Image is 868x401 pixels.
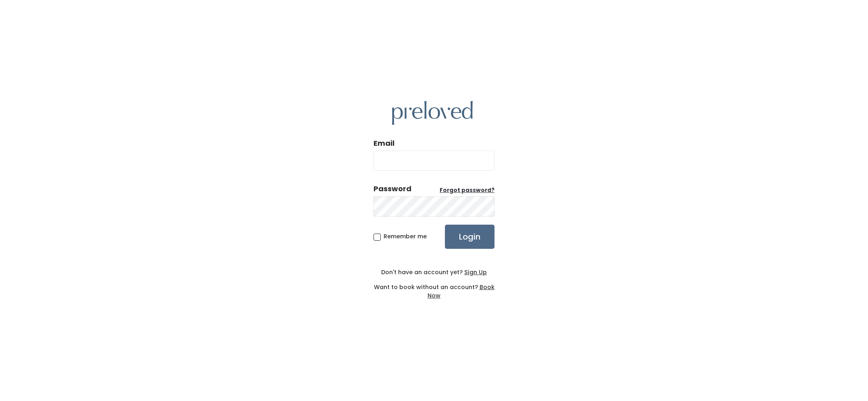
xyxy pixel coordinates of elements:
[373,277,495,300] div: Want to book without an account?
[440,186,495,194] a: Forgot password?
[392,101,473,125] img: preloved logo
[445,225,495,249] input: Login
[463,268,487,276] a: Sign Up
[373,184,411,194] div: Password
[373,138,394,149] label: Email
[428,283,495,300] a: Book Now
[384,232,427,240] span: Remember me
[464,268,487,276] u: Sign Up
[373,268,495,277] div: Don't have an account yet?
